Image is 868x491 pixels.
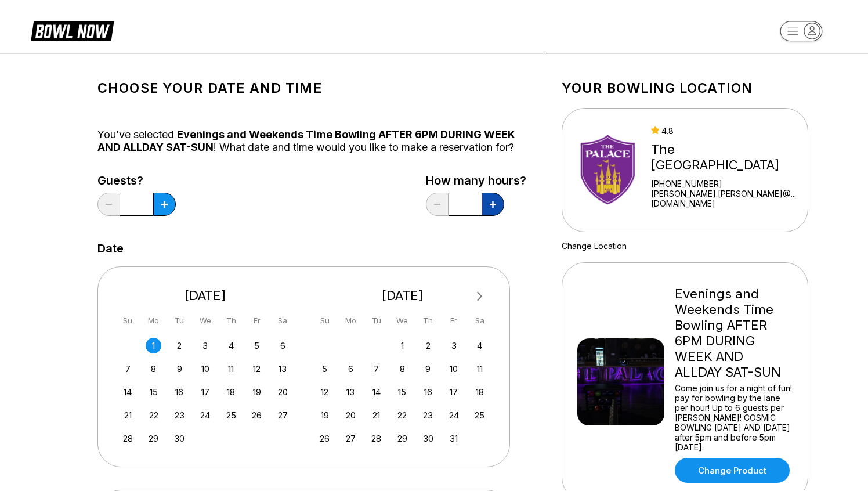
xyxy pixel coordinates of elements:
div: Choose Sunday, October 19th, 2025 [317,407,332,423]
div: Choose Thursday, October 2nd, 2025 [420,338,436,353]
div: Choose Wednesday, October 29th, 2025 [395,431,410,446]
div: Choose Monday, September 29th, 2025 [146,431,161,446]
div: Tu [172,313,187,328]
div: Choose Sunday, October 26th, 2025 [317,431,332,446]
div: [DATE] [313,288,493,304]
div: Choose Saturday, September 20th, 2025 [275,384,291,400]
div: Choose Thursday, September 11th, 2025 [223,361,239,377]
div: Choose Friday, September 26th, 2025 [249,407,265,423]
div: Choose Saturday, September 13th, 2025 [275,361,291,377]
div: Sa [275,313,291,328]
img: The Palace Family Entertainment Center [577,127,641,214]
div: Fr [249,313,265,328]
div: Fr [446,313,462,328]
div: Choose Wednesday, September 17th, 2025 [197,384,213,400]
div: Choose Wednesday, September 24th, 2025 [197,407,213,423]
label: How many hours? [426,174,526,187]
div: Tu [368,313,384,328]
div: Choose Thursday, October 30th, 2025 [420,431,436,446]
div: Su [317,313,332,328]
div: Choose Tuesday, October 28th, 2025 [368,431,384,446]
div: Choose Tuesday, September 16th, 2025 [172,384,187,400]
div: Choose Friday, October 17th, 2025 [446,384,462,400]
div: We [395,313,410,328]
div: Choose Friday, October 31st, 2025 [446,431,462,446]
img: Evenings and Weekends Time Bowling AFTER 6PM DURING WEEK AND ALLDAY SAT-SUN [577,338,664,425]
div: Choose Sunday, September 7th, 2025 [120,361,136,377]
div: month 2025-09 [118,337,292,446]
div: Choose Thursday, October 9th, 2025 [420,361,436,377]
div: Choose Thursday, September 25th, 2025 [223,407,239,423]
div: Choose Sunday, October 5th, 2025 [317,361,332,377]
div: Choose Friday, October 10th, 2025 [446,361,462,377]
div: Choose Tuesday, September 30th, 2025 [172,431,187,446]
div: Choose Friday, October 3rd, 2025 [446,338,462,353]
div: Su [120,313,136,328]
div: Choose Thursday, October 16th, 2025 [420,384,436,400]
div: Choose Sunday, September 21st, 2025 [120,407,136,423]
div: Choose Monday, October 13th, 2025 [343,384,359,400]
div: Choose Friday, October 24th, 2025 [446,407,462,423]
div: Choose Saturday, October 25th, 2025 [472,407,487,423]
div: Choose Monday, October 27th, 2025 [343,431,359,446]
div: Choose Wednesday, October 22nd, 2025 [395,407,410,423]
div: Th [420,313,436,328]
div: The [GEOGRAPHIC_DATA] [651,142,803,173]
div: Choose Monday, October 20th, 2025 [343,407,359,423]
div: Mo [343,313,359,328]
h1: Choose your Date and time [97,80,526,96]
div: Choose Thursday, September 18th, 2025 [223,384,239,400]
div: Choose Monday, September 15th, 2025 [146,384,161,400]
div: Mo [146,313,161,328]
div: Choose Monday, October 6th, 2025 [343,361,359,377]
div: Choose Thursday, September 4th, 2025 [223,338,239,353]
div: Choose Wednesday, September 3rd, 2025 [197,338,213,353]
div: Choose Wednesday, October 1st, 2025 [395,338,410,353]
div: month 2025-10 [316,337,490,446]
div: Choose Tuesday, October 7th, 2025 [368,361,384,377]
a: Change Product [675,458,790,483]
div: Choose Tuesday, October 14th, 2025 [368,384,384,400]
div: Choose Saturday, October 18th, 2025 [472,384,487,400]
div: Choose Wednesday, October 8th, 2025 [395,361,410,377]
div: [DATE] [115,288,295,304]
button: Next Month [471,287,489,306]
div: Come join us for a night of fun! pay for bowling by the lane per hour! Up to 6 guests per [PERSON... [675,383,793,452]
div: Choose Sunday, October 12th, 2025 [317,384,332,400]
div: Choose Tuesday, September 23rd, 2025 [172,407,187,423]
div: 4.8 [651,126,803,136]
div: Choose Saturday, September 27th, 2025 [275,407,291,423]
div: Choose Monday, September 1st, 2025 [146,338,161,353]
div: Choose Monday, September 8th, 2025 [146,361,161,377]
div: Evenings and Weekends Time Bowling AFTER 6PM DURING WEEK AND ALLDAY SAT-SUN [675,286,793,380]
div: [PHONE_NUMBER] [651,179,803,189]
div: Choose Monday, September 22nd, 2025 [146,407,161,423]
div: Choose Saturday, October 11th, 2025 [472,361,487,377]
div: Choose Wednesday, September 10th, 2025 [197,361,213,377]
div: Choose Wednesday, October 15th, 2025 [395,384,410,400]
div: Choose Saturday, September 6th, 2025 [275,338,291,353]
div: Choose Tuesday, September 9th, 2025 [172,361,187,377]
div: Choose Saturday, October 4th, 2025 [472,338,487,353]
div: Choose Sunday, September 28th, 2025 [120,431,136,446]
div: Th [223,313,239,328]
a: Change Location [562,241,627,251]
label: Guests? [97,174,176,187]
div: You’ve selected ! What date and time would you like to make a reservation for? [97,128,526,154]
div: Choose Friday, September 5th, 2025 [249,338,265,353]
div: Choose Sunday, September 14th, 2025 [120,384,136,400]
a: [PERSON_NAME].[PERSON_NAME]@...[DOMAIN_NAME] [651,189,803,208]
div: Choose Friday, September 19th, 2025 [249,384,265,400]
div: Sa [472,313,487,328]
div: Choose Friday, September 12th, 2025 [249,361,265,377]
div: Choose Tuesday, September 2nd, 2025 [172,338,187,353]
div: Choose Tuesday, October 21st, 2025 [368,407,384,423]
label: Date [97,242,124,255]
span: Evenings and Weekends Time Bowling AFTER 6PM DURING WEEK AND ALLDAY SAT-SUN [97,128,515,153]
h1: Your bowling location [562,80,808,96]
div: Choose Thursday, October 23rd, 2025 [420,407,436,423]
div: We [197,313,213,328]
